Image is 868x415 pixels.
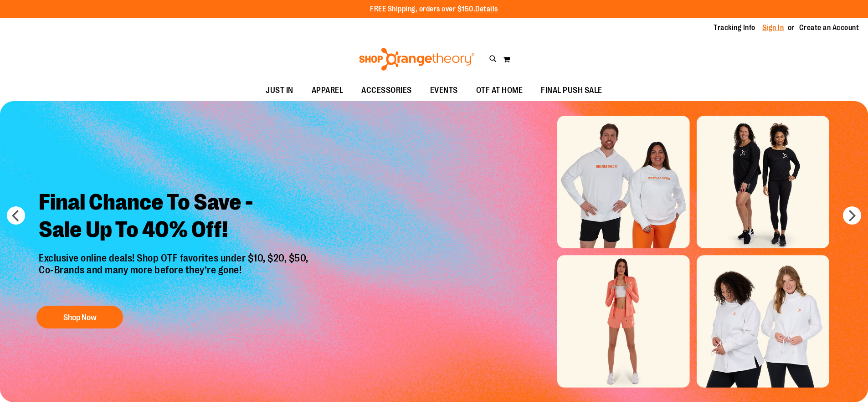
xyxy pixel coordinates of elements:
a: Final Chance To Save -Sale Up To 40% Off! Exclusive online deals! Shop OTF favorites under $10, $... [32,182,318,333]
img: Shop Orangetheory [358,48,476,71]
span: OTF AT HOME [476,80,523,101]
h2: Final Chance To Save - Sale Up To 40% Off! [32,182,318,252]
button: prev [7,206,25,225]
span: EVENTS [430,80,458,101]
span: FINAL PUSH SALE [541,80,602,101]
span: JUST IN [266,80,293,101]
button: Shop Now [36,306,123,328]
a: APPAREL [303,80,353,101]
a: Sign In [762,23,784,33]
a: Details [475,5,498,13]
a: JUST IN [257,80,303,101]
a: EVENTS [421,80,467,101]
a: OTF AT HOME [467,80,532,101]
a: Create an Account [799,23,859,33]
span: ACCESSORIES [361,80,412,101]
button: next [843,206,861,225]
p: FREE Shipping, orders over $150. [370,4,498,15]
a: Tracking Info [714,23,755,33]
span: APPAREL [312,80,344,101]
p: Exclusive online deals! Shop OTF favorites under $10, $20, $50, Co-Brands and many more before th... [32,252,318,297]
a: ACCESSORIES [352,80,421,101]
a: FINAL PUSH SALE [532,80,611,101]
